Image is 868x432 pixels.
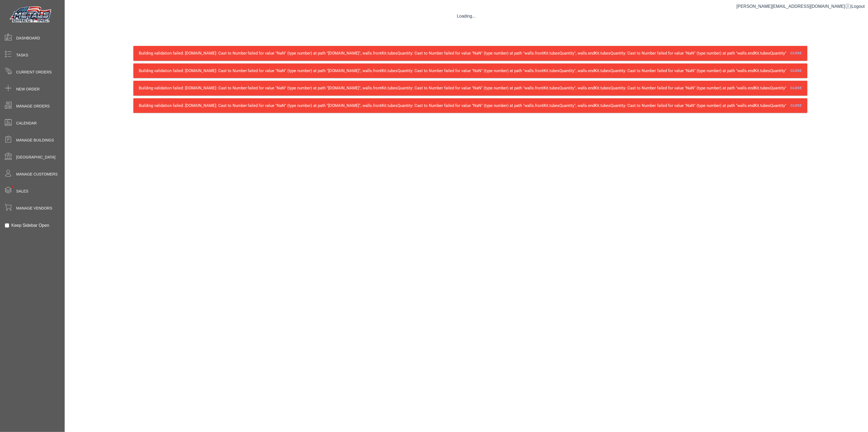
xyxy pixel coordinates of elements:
span: Dashboard [16,35,40,41]
a: Close [789,49,804,58]
a: Close [789,66,804,75]
img: Metals Direct Inc Logo [8,5,54,25]
a: [PERSON_NAME][EMAIL_ADDRESS][DOMAIN_NAME] [736,4,850,9]
div: Loading... [66,13,866,19]
span: Sales [16,188,28,194]
div: Building validation failed: [DOMAIN_NAME]: Cast to Number failed for value "NaN" (type number) at... [133,81,807,96]
a: Close [789,101,804,110]
div: Building validation failed: [DOMAIN_NAME]: Cast to Number failed for value "NaN" (type number) at... [133,46,807,61]
span: • [5,178,19,195]
span: [GEOGRAPHIC_DATA] [16,154,56,160]
span: Logout [852,4,865,9]
span: Tasks [16,52,28,58]
div: | [736,3,865,10]
span: Current Orders [16,69,52,75]
a: Close [789,84,804,93]
span: New Order [16,86,40,92]
span: Manage Vendors [16,205,52,211]
span: Manage Buildings [16,137,54,143]
div: Building validation failed: [DOMAIN_NAME]: Cast to Number failed for value "NaN" (type number) at... [133,98,807,113]
span: Manage Orders [16,103,50,109]
div: Building validation failed: [DOMAIN_NAME]: Cast to Number failed for value "NaN" (type number) at... [133,63,807,78]
span: Manage Customers [16,171,58,177]
label: Keep Sidebar Open [11,222,49,229]
span: Calendar [16,120,37,126]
